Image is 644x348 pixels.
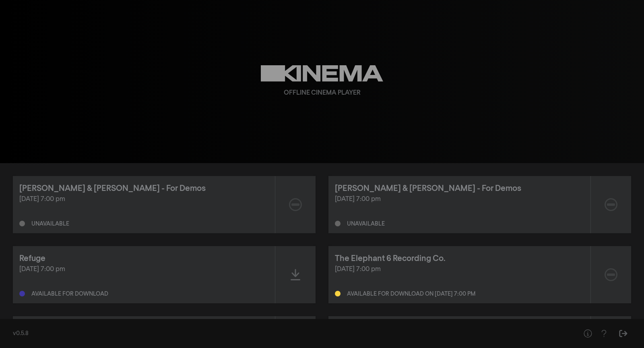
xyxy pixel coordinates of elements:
[347,291,475,297] div: Available for download on [DATE] 7:00 pm
[596,325,612,342] button: Help
[615,325,631,342] button: Sign Out
[19,182,206,195] div: [PERSON_NAME] & [PERSON_NAME] - For Demos
[335,182,521,195] div: [PERSON_NAME] & [PERSON_NAME] - For Demos
[335,265,584,274] div: [DATE] 7:00 pm
[580,325,596,342] button: Help
[19,253,45,265] div: Refuge
[347,221,385,227] div: Unavailable
[284,88,361,98] div: Offline Cinema Player
[19,195,268,204] div: [DATE] 7:00 pm
[31,291,108,297] div: Available for download
[335,253,446,265] div: The Elephant 6 Recording Co.
[335,195,584,204] div: [DATE] 7:00 pm
[31,221,69,227] div: Unavailable
[19,265,268,274] div: [DATE] 7:00 pm
[13,329,563,338] div: v0.5.8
